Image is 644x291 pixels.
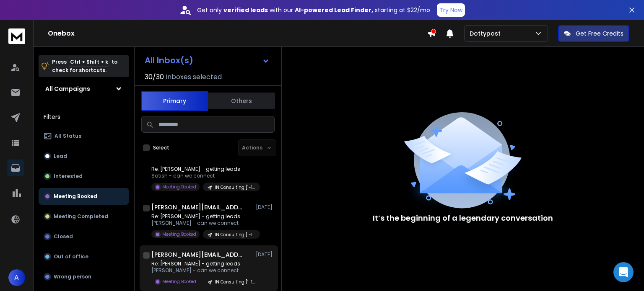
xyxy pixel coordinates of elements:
[54,153,67,160] p: Lead
[39,168,129,185] button: Interested
[151,173,252,179] p: Satish - can we connect
[151,203,244,211] h1: [PERSON_NAME][EMAIL_ADDRESS][DOMAIN_NAME]
[39,148,129,165] button: Lead
[54,273,91,280] p: Wrong person
[223,6,268,14] strong: verified leads
[151,250,244,259] h1: [PERSON_NAME][EMAIL_ADDRESS][DOMAIN_NAME]
[39,111,129,123] h3: Filters
[162,231,196,237] p: Meeting Booked
[613,262,634,282] div: Open Intercom Messenger
[256,251,275,258] p: [DATE]
[576,29,623,38] p: Get Free Credits
[54,173,83,180] p: Interested
[45,85,90,93] h1: All Campaigns
[373,212,553,224] p: It’s the beginning of a legendary conversation
[54,233,73,240] p: Closed
[145,72,164,82] span: 30 / 30
[39,80,129,97] button: All Campaigns
[69,57,109,67] span: Ctrl + Shift + k
[141,91,208,111] button: Primary
[39,248,129,265] button: Out of office
[39,128,129,144] button: All Status
[145,56,193,64] h1: All Inbox(s)
[439,6,462,14] p: Try Now
[54,213,108,220] p: Meeting Completed
[39,228,129,245] button: Closed
[39,208,129,225] button: Meeting Completed
[470,29,504,38] p: Dottypost
[197,6,430,14] p: Get only with our starting at $22/mo
[151,260,252,267] p: Re: [PERSON_NAME] - getting leads
[55,133,81,139] p: All Status
[8,269,25,286] button: A
[39,188,129,205] button: Meeting Booked
[215,184,255,191] p: IN Consulting [1-10]
[208,92,275,110] button: Others
[295,6,373,14] strong: AI-powered Lead Finder,
[162,278,196,285] p: Meeting Booked
[153,144,169,151] label: Select
[437,3,465,17] button: Try Now
[39,268,129,285] button: Wrong person
[558,25,629,42] button: Get Free Credits
[166,72,222,82] h3: Inboxes selected
[48,28,427,39] h1: Onebox
[151,267,252,274] p: [PERSON_NAME] - can we connect
[151,213,252,220] p: Re: [PERSON_NAME] - getting leads
[215,279,255,285] p: IN Consulting [1-10]
[52,58,117,75] p: Press to check for shortcuts.
[151,166,252,173] p: Re: [PERSON_NAME] - getting leads
[215,232,255,238] p: IN Consulting [1-10]
[256,204,275,211] p: [DATE]
[162,184,196,190] p: Meeting Booked
[8,28,25,44] img: logo
[54,193,97,200] p: Meeting Booked
[151,220,252,227] p: [PERSON_NAME] - can we connect
[138,52,276,69] button: All Inbox(s)
[54,253,88,260] p: Out of office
